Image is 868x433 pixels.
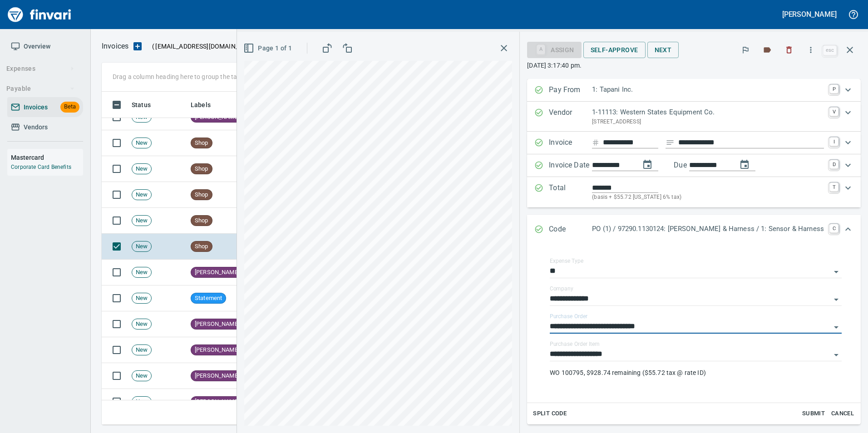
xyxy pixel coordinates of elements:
span: Beta [60,102,79,112]
div: Expand [527,215,861,245]
span: [PERSON_NAME] [191,398,243,406]
span: Status [132,99,163,110]
svg: Invoice description [666,138,675,147]
p: Due [674,160,717,171]
button: Split Code [531,407,569,421]
p: [STREET_ADDRESS] [592,118,824,127]
p: (basis + $55.72 [US_STATE] 6% tax) [592,193,824,202]
a: P [829,84,838,93]
span: New [132,372,151,380]
span: New [132,191,151,199]
span: Cancel [830,408,855,419]
span: Close invoice [821,39,861,61]
button: Flag [735,40,755,60]
h5: [PERSON_NAME] [782,10,837,19]
button: Self-Approve [583,42,646,59]
span: New [132,294,151,303]
button: Expenses [3,60,79,77]
span: [PERSON_NAME] [191,346,243,354]
div: Expand [527,245,861,424]
button: change due date [734,154,755,176]
span: New [132,268,151,277]
span: [PERSON_NAME] [191,268,243,277]
span: Status [132,99,151,110]
span: Self-Approve [591,44,638,56]
button: Page 1 of 1 [242,40,296,57]
span: New [132,346,151,354]
button: Submit [799,407,828,421]
span: Split Code [533,408,567,419]
a: Overview [7,36,83,57]
img: Finvari [5,4,74,25]
span: Labels [191,99,211,110]
button: Discard [779,40,799,60]
button: Next [647,42,679,59]
button: Upload an Invoice [128,41,147,52]
p: WO 100795, $928.74 remaining ($55.72 tax @ rate ID) [550,368,842,377]
button: Open [830,293,843,306]
button: Cancel [828,407,857,421]
span: Invoices [24,102,48,113]
span: Vendors [24,122,48,133]
h6: Mastercard [11,153,83,162]
label: Purchase Order Item [550,342,599,347]
p: PO (1) / 97290.1130124: [PERSON_NAME] & Harness / 1: Sensor & Harness [592,224,824,234]
span: Shop [191,139,212,148]
a: D [829,160,838,169]
button: Payable [3,80,79,97]
span: New [132,242,151,251]
button: Open [830,266,843,278]
p: ( ) [147,42,261,51]
div: Expand [527,132,861,154]
nav: breadcrumb [102,41,128,52]
span: [PERSON_NAME] [191,372,243,380]
button: Labels [757,40,777,60]
span: Submit [801,408,826,419]
a: InvoicesBeta [7,97,83,118]
button: Open [830,349,843,361]
span: Overview [24,41,50,52]
button: [PERSON_NAME] [780,7,839,21]
div: Expand [527,177,861,207]
a: V [829,107,838,116]
a: Corporate Card Benefits [11,164,71,170]
span: [PERSON_NAME] [191,320,243,329]
a: T [829,182,838,192]
span: Expenses [6,63,75,74]
span: Shop [191,165,212,173]
span: Page 1 of 1 [245,43,292,54]
p: [DATE] 3:17:40 pm. [527,61,861,70]
span: Statement [191,294,226,303]
span: Next [655,44,672,56]
span: Shop [191,242,212,251]
div: Expand [527,102,861,132]
span: [EMAIL_ADDRESS][DOMAIN_NAME] [154,42,259,51]
a: Vendors [7,117,83,138]
a: esc [823,45,837,55]
span: New [132,216,151,225]
button: Open [830,321,843,334]
p: 1-11113: Western States Equipment Co. [592,107,824,118]
div: Assign [527,45,581,53]
a: C [829,224,838,233]
button: change date [636,154,658,176]
p: Vendor [549,107,592,126]
span: Labels [191,99,222,110]
p: Invoices [102,41,128,52]
label: Purchase Order [550,314,587,320]
span: New [132,320,151,329]
span: Payable [6,83,75,94]
p: Invoice Date [549,160,592,172]
p: Invoice [549,137,592,149]
span: Shop [191,191,212,199]
span: New [132,139,151,148]
span: New [132,398,151,406]
p: Drag a column heading here to group the table [113,72,246,81]
label: Expense Type [550,259,583,264]
p: Code [549,224,592,236]
span: Shop [191,216,212,225]
a: I [829,137,838,146]
button: More [801,40,821,60]
span: New [132,165,151,173]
